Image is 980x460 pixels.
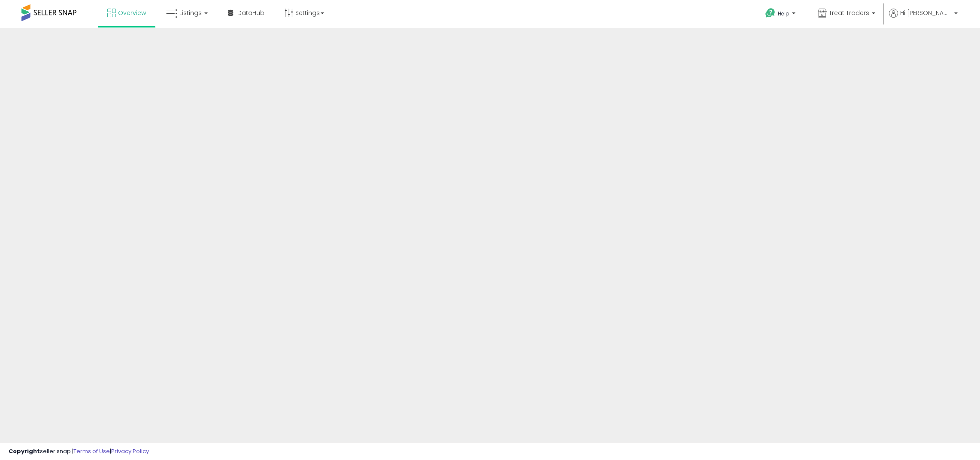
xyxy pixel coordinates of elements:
[900,9,952,17] span: Hi [PERSON_NAME]
[829,9,869,17] span: Treat Traders
[237,9,264,17] span: DataHub
[179,9,202,17] span: Listings
[765,8,776,18] i: Get Help
[778,10,789,17] span: Help
[889,9,958,28] a: Hi [PERSON_NAME]
[118,9,146,17] span: Overview
[759,1,804,28] a: Help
